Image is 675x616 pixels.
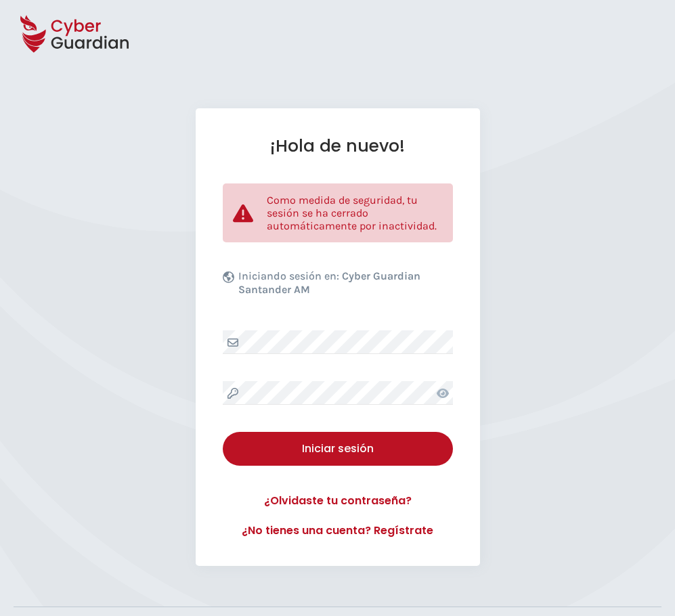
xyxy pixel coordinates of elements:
p: Como medida de seguridad, tu sesión se ha cerrado automáticamente por inactividad. [267,194,443,232]
button: Iniciar sesión [223,432,453,466]
div: Iniciar sesión [233,441,443,457]
a: ¿No tienes una cuenta? Regístrate [223,523,453,539]
h1: ¡Hola de nuevo! [223,135,453,156]
a: ¿Olvidaste tu contraseña? [223,493,453,509]
p: Iniciando sesión en: [238,269,450,303]
b: Cyber Guardian Santander AM [238,269,420,296]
